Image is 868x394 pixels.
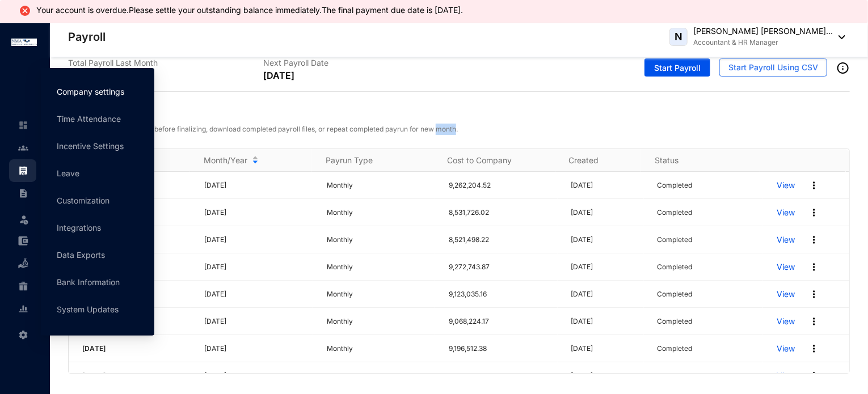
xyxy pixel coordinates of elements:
a: Leave [57,168,79,178]
p: Completed [658,234,693,245]
p: [DATE] [571,289,644,300]
p: 9,068,224.17 [449,316,557,327]
a: View [777,207,795,218]
a: System Updates [57,304,119,314]
p: 9,262,204.52 [449,180,557,191]
a: Bank Information [57,277,120,287]
a: View [777,370,795,382]
p: 8,857,684.07 [449,370,557,382]
p: [DATE] [204,261,313,273]
p: Completed [658,343,693,354]
p: Payroll [68,29,106,45]
img: gratuity-unselected.a8c340787eea3cf492d7.svg [18,281,28,291]
p: 9,272,743.87 [449,261,557,273]
li: Your account is overdue.Please settle your outstanding balance immediately.The final payment due ... [36,6,469,15]
th: Payrun Type [312,149,433,172]
a: Time Attendance [57,114,121,124]
p: 8,521,498.22 [449,234,557,245]
p: [DATE] [571,234,644,245]
p: Next Payroll Date [264,57,460,69]
th: Created [555,149,641,172]
button: Start Payroll Using CSV [719,58,827,77]
a: View [777,289,795,300]
span: [DATE] [82,371,106,380]
a: Integrations [57,223,101,232]
p: [DATE] [571,261,644,273]
a: View [777,180,795,191]
li: Reports [9,298,36,320]
p: Completed [658,316,693,327]
p: Monthly [327,207,435,218]
p: Monthly [327,234,435,245]
button: Start Payroll [644,58,710,77]
img: more.27664ee4a8faa814348e188645a3c1fc.svg [808,207,820,218]
img: contract-unselected.99e2b2107c0a7dd48938.svg [18,188,28,198]
a: View [777,343,795,354]
th: Cost to Company [433,149,555,172]
p: [DATE] [204,289,313,300]
img: report-unselected.e6a6b4230fc7da01f883.svg [18,304,28,314]
a: Incentive Settings [57,141,124,151]
p: Accountant & HR Manager [693,37,833,48]
a: View [777,316,795,327]
p: Completed [658,289,693,300]
p: [DATE] [204,316,313,327]
p: [DATE] [264,69,294,82]
p: [DATE] [204,207,313,218]
p: [DATE] [571,207,644,218]
img: settings-unselected.1febfda315e6e19643a1.svg [18,330,28,340]
a: Company settings [57,87,124,96]
img: more.27664ee4a8faa814348e188645a3c1fc.svg [808,316,820,327]
p: Monthly [327,289,435,300]
p: 9,123,035.16 [449,289,557,300]
img: expense-unselected.2edcf0507c847f3e9e96.svg [18,236,28,246]
img: more.27664ee4a8faa814348e188645a3c1fc.svg [808,234,820,245]
img: more.27664ee4a8faa814348e188645a3c1fc.svg [808,370,820,382]
li: Payroll [9,159,36,182]
span: [DATE] [82,344,106,353]
li: Contacts [9,137,36,159]
p: 8,531,726.02 [449,207,557,218]
p: [DATE] [204,180,313,191]
p: Monthly [327,180,435,191]
p: Monthly [327,370,435,382]
p: [DATE] [571,370,644,382]
a: Data Exports [57,250,105,260]
img: payroll.289672236c54bbec4828.svg [18,166,28,176]
img: more.27664ee4a8faa814348e188645a3c1fc.svg [808,343,820,354]
p: View draft payrun and edit before finalizing, download completed payroll files, or repeat complet... [68,124,850,135]
li: Expenses [9,230,36,252]
img: info-outined.c2a0bb1115a2853c7f4cb4062ec879bc.svg [836,61,850,75]
span: Start Payroll [654,62,701,74]
p: [DATE] [204,343,313,354]
li: Home [9,114,36,137]
p: 9,196,512.38 [449,343,557,354]
p: Monthly [327,261,435,273]
a: View [777,234,795,245]
p: Completed [658,261,693,273]
img: people-unselected.118708e94b43a90eceab.svg [18,143,28,153]
p: Completed [658,180,693,191]
li: Gratuity [9,275,36,298]
img: more.27664ee4a8faa814348e188645a3c1fc.svg [808,180,820,191]
a: View [777,261,795,273]
p: [DATE] [571,180,644,191]
img: alert-icon-error.ae2eb8c10aa5e3dc951a89517520af3a.svg [18,4,32,18]
li: Loan [9,252,36,275]
p: [DATE] [204,234,313,245]
a: Customization [57,196,109,205]
span: N [675,32,682,42]
p: [DATE] [571,316,644,327]
span: Start Payroll Using CSV [728,62,818,73]
p: Completed [658,370,693,382]
span: Month/Year [204,155,247,166]
img: more.27664ee4a8faa814348e188645a3c1fc.svg [808,261,820,273]
p: Monthly [327,343,435,354]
